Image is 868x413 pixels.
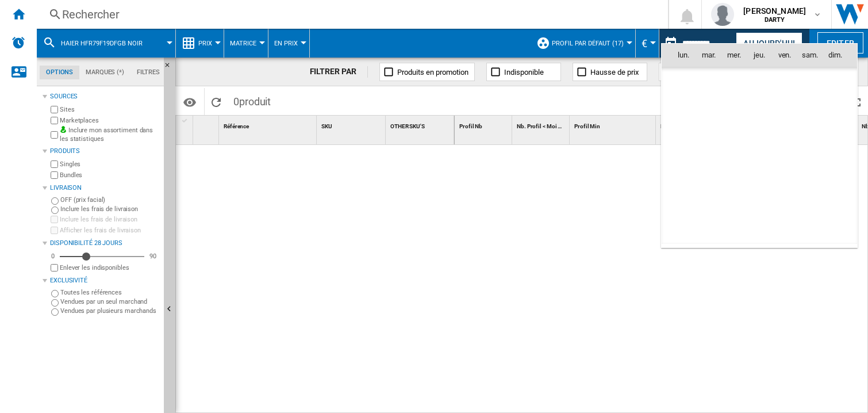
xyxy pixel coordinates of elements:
[747,44,772,67] th: jeu.
[797,44,823,67] th: sam.
[662,44,696,67] th: lun.
[772,44,797,67] th: ven.
[662,44,857,247] md-calendar: Calendar
[696,44,721,67] th: mar.
[823,44,857,67] th: dim.
[721,44,747,67] th: mer.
